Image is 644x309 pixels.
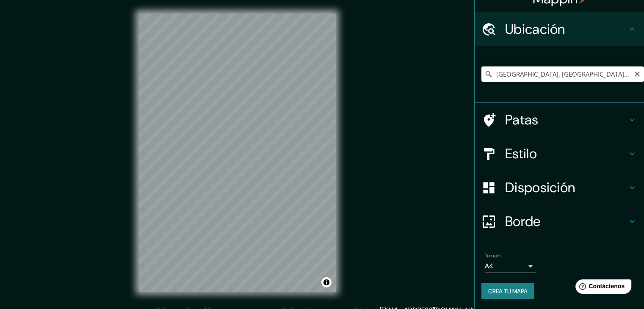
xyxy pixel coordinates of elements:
div: Estilo [475,137,644,171]
canvas: Mapa [139,14,336,292]
font: Borde [505,212,541,230]
font: Estilo [505,145,537,163]
div: Borde [475,204,644,238]
button: Claro [634,69,641,77]
button: Activar o desactivar atribución [321,277,332,287]
div: Patas [475,103,644,137]
font: Crea tu mapa [488,287,528,295]
iframe: Lanzador de widgets de ayuda [569,276,635,300]
button: Crea tu mapa [481,283,534,299]
font: Ubicación [505,20,565,38]
font: Tamaño [485,252,502,259]
div: A4 [485,259,536,273]
font: A4 [485,262,493,270]
div: Ubicación [475,12,644,46]
font: Patas [505,111,539,129]
input: Elige tu ciudad o zona [481,66,644,82]
font: Disposición [505,179,575,196]
div: Disposición [475,171,644,204]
